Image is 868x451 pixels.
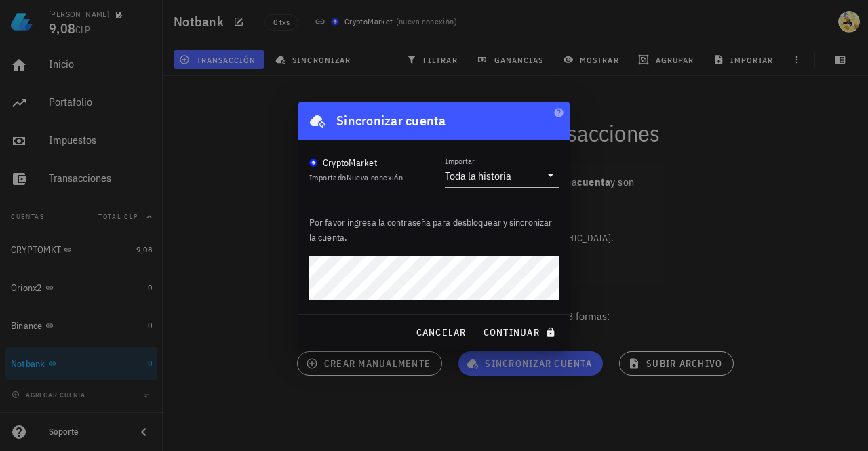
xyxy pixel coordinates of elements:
div: Sincronizar cuenta [336,110,446,132]
span: continuar [483,326,559,338]
span: Importado [309,172,403,182]
img: CryptoMKT [309,159,317,167]
label: Importar [445,156,475,166]
span: Nueva conexión [347,172,403,182]
button: continuar [477,320,564,345]
div: CryptoMarket [323,156,377,170]
p: Por favor ingresa la contraseña para desbloquear y sincronizar la cuenta. [309,215,559,245]
span: cancelar [415,326,466,338]
button: cancelar [410,320,471,345]
div: ImportarToda la historia [445,164,559,187]
div: Toda la historia [445,169,511,182]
